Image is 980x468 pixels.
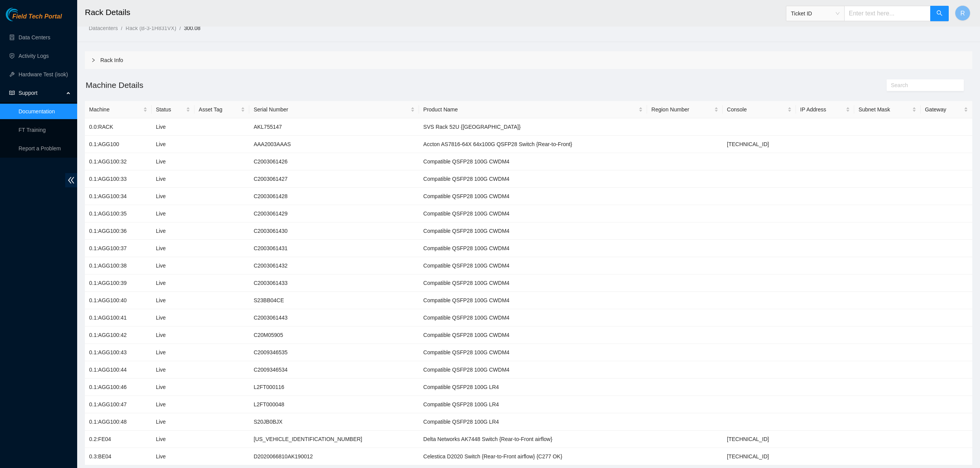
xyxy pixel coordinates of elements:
td: Compatible QSFP28 100G LR4 [419,396,647,413]
input: Search [891,81,953,89]
button: R [955,5,970,21]
td: 0.1:AGG100:38 [85,257,152,274]
td: Live [152,292,194,309]
td: 0.1:AGG100:32 [85,153,152,170]
td: Delta Networks AK7448 Switch {Rear-to-Front airflow} [419,431,647,448]
div: Rack Info [85,51,972,69]
td: [TECHNICAL_ID] [723,431,796,448]
a: Documentation [19,108,55,114]
td: Compatible QSFP28 100G CWDM4 [419,240,647,257]
td: Compatible QSFP28 100G LR4 [419,413,647,431]
td: AAA2003AAAS [249,136,419,153]
td: L2FT000048 [249,396,419,413]
td: Live [152,274,194,292]
td: Live [152,379,194,396]
td: 0.1:AGG100:44 [85,361,152,379]
a: Akamai TechnologiesField Tech Portal [6,14,62,24]
td: 0.0:RACK [85,118,152,136]
td: Compatible QSFP28 100G CWDM4 [419,274,647,292]
td: 0.1:AGG100:46 [85,379,152,396]
td: C2003061430 [249,222,419,240]
td: Live [152,188,194,205]
td: Live [152,448,194,465]
a: FT Training [19,127,46,133]
td: Live [152,361,194,379]
td: 0.2:FE04 [85,431,152,448]
span: right [91,58,96,62]
td: C2009346535 [249,344,419,361]
td: Compatible QSFP28 100G CWDM4 [419,257,647,274]
td: 0.1:AGG100:35 [85,205,152,222]
td: Compatible QSFP28 100G CWDM4 [419,222,647,240]
td: 0.1:AGG100:33 [85,170,152,188]
td: 0.1:AGG100:36 [85,222,152,240]
a: Rack (B-3-1H831VX) [125,25,176,31]
td: Compatible QSFP28 100G CWDM4 [419,205,647,222]
td: 0.3:BE04 [85,448,152,465]
a: Hardware Test (isok) [19,71,68,77]
td: 0.1:AGG100:48 [85,413,152,431]
a: Datacenters [89,25,118,31]
td: L2FT000116 [249,379,419,396]
td: S23BB04CE [249,292,419,309]
td: [US_VEHICLE_IDENTIFICATION_NUMBER] [249,431,419,448]
td: Live [152,153,194,170]
td: Live [152,309,194,327]
td: C2003061443 [249,309,419,327]
td: Live [152,431,194,448]
td: C2003061428 [249,188,419,205]
td: Live [152,222,194,240]
td: [TECHNICAL_ID] [723,136,796,153]
td: 0.1:AGG100:43 [85,344,152,361]
td: C2009346534 [249,361,419,379]
td: S20JB0BJX [249,413,419,431]
td: 0.1:AGG100:34 [85,188,152,205]
td: Live [152,205,194,222]
td: 0.1:AGG100:39 [85,274,152,292]
td: C2003061429 [249,205,419,222]
a: Activity Logs [19,53,49,59]
td: C2003061433 [249,274,419,292]
td: [TECHNICAL_ID] [723,448,796,465]
td: Live [152,170,194,188]
td: 0.1:AGG100:41 [85,309,152,327]
input: Enter text here... [844,6,931,21]
td: 0.1:AGG100:40 [85,292,152,309]
td: Compatible QSFP28 100G CWDM4 [419,170,647,188]
td: Live [152,327,194,344]
td: C2003061426 [249,153,419,170]
td: Compatible QSFP28 100G CWDM4 [419,309,647,327]
td: Celestica D2020 Switch {Rear-to-Front airflow} {C277 OK} [419,448,647,465]
td: Compatible QSFP28 100G CWDM4 [419,344,647,361]
td: Live [152,413,194,431]
span: Support [19,85,64,101]
td: Live [152,257,194,274]
td: Live [152,344,194,361]
td: Compatible QSFP28 100G CWDM4 [419,327,647,344]
a: 300.08 [184,25,201,31]
p: Report a Problem [19,141,71,156]
td: Compatible QSFP28 100G CWDM4 [419,292,647,309]
td: C2003061427 [249,170,419,188]
td: C2003061431 [249,240,419,257]
span: double-left [65,173,77,187]
td: Live [152,136,194,153]
td: AKL755147 [249,118,419,136]
a: Data Centers [19,34,50,40]
img: Akamai Technologies [6,8,39,21]
td: Live [152,240,194,257]
td: 0.1:AGG100:42 [85,327,152,344]
td: Compatible QSFP28 100G LR4 [419,379,647,396]
td: Live [152,118,194,136]
button: search [930,6,949,21]
h2: Machine Details [85,79,750,91]
span: / [179,25,181,31]
span: / [121,25,122,31]
td: C20M05905 [249,327,419,344]
td: D2020066810AK190012 [249,448,419,465]
td: SVS Rack 52U {[GEOGRAPHIC_DATA]} [419,118,647,136]
td: Compatible QSFP28 100G CWDM4 [419,153,647,170]
td: Accton AS7816-64X 64x100G QSFP28 Switch {Rear-to-Front} [419,136,647,153]
td: 0.1:AGG100:37 [85,240,152,257]
span: Ticket ID [791,8,840,19]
